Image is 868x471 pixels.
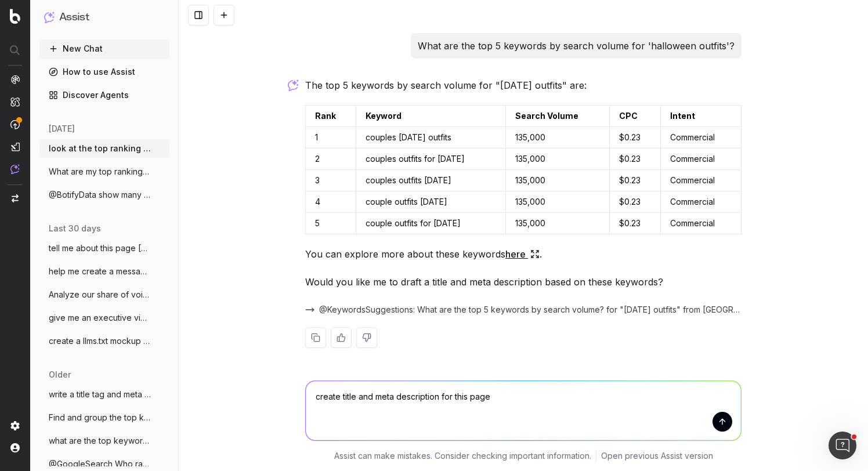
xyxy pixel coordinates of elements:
[49,189,151,201] span: @BotifyData show many pages that have no
[39,309,169,327] button: give me an executive view of seo perform
[306,213,356,234] td: 5
[609,148,660,170] td: $0.23
[49,166,151,177] span: What are my top ranking pages for hallow
[59,9,89,26] h1: Assist
[661,170,742,191] td: Commercial
[12,194,19,202] img: Switch project
[39,86,169,104] a: Discover Agents
[505,170,609,191] td: 135,000
[39,432,169,450] button: what are the top keywords for the water
[356,213,505,234] td: couple outfits for [DATE]
[356,191,505,213] td: couple outfits [DATE]
[319,304,742,316] span: @KeywordsSuggestions: What are the top 5 keywords by search volume? for "[DATE] outfits" from [GE...
[305,304,742,316] button: @KeywordsSuggestions: What are the top 5 keywords by search volume? for "[DATE] outfits" from [GE...
[306,127,356,148] td: 1
[39,63,169,81] a: How to use Assist
[10,75,20,84] img: Analytics
[39,408,169,427] button: Find and group the top keywords for hall
[505,106,609,127] td: Search Volume
[49,412,151,423] span: Find and group the top keywords for hall
[661,106,742,127] td: Intent
[334,450,591,462] p: Assist can make mistakes. Consider checking important information.
[39,186,169,204] button: @BotifyData show many pages that have no
[306,191,356,213] td: 4
[505,213,609,234] td: 135,000
[601,450,713,462] a: Open previous Assist version
[39,162,169,181] button: What are my top ranking pages for hallow
[356,170,505,191] td: couples outfits [DATE]
[305,77,742,93] p: The top 5 keywords by search volume for "[DATE] outfits" are:
[356,148,505,170] td: couples outfits for [DATE]
[49,289,151,300] span: Analyze our share of voice for "What are
[49,435,151,447] span: what are the top keywords for the water
[49,266,151,277] span: help me create a message to our web cia
[49,242,151,254] span: tell me about this page [URL]
[609,106,660,127] td: CPC
[10,97,20,107] img: Intelligence
[505,246,540,262] a: here
[49,143,151,154] span: look at the top ranking keywords for thi
[39,332,169,350] button: create a llms.txt mockup for [DOMAIN_NAME]
[305,246,742,262] p: You can explore more about these keywords .
[44,9,165,26] button: Assist
[10,164,20,174] img: Assist
[49,458,151,470] span: @GoogleSearch Who ranks in the top 5 for
[39,39,169,58] button: New Chat
[49,123,75,135] span: [DATE]
[49,369,71,381] span: older
[44,12,55,23] img: Assist
[49,335,151,347] span: create a llms.txt mockup for [DOMAIN_NAME]
[10,443,20,452] img: My account
[10,119,20,129] img: Activation
[661,213,742,234] td: Commercial
[288,79,299,91] img: Botify assist logo
[356,127,505,148] td: couples [DATE] outfits
[306,381,741,440] textarea: create title and meta description for this page
[661,127,742,148] td: Commercial
[10,421,20,430] img: Setting
[306,148,356,170] td: 2
[39,139,169,158] button: look at the top ranking keywords for thi
[829,432,856,459] iframe: Intercom live chat
[609,127,660,148] td: $0.23
[49,312,151,324] span: give me an executive view of seo perform
[10,142,20,151] img: Studio
[306,106,356,127] td: Rank
[49,389,151,400] span: write a title tag and meta description
[49,223,101,234] span: last 30 days
[505,191,609,213] td: 135,000
[39,285,169,304] button: Analyze our share of voice for "What are
[661,191,742,213] td: Commercial
[39,385,169,404] button: write a title tag and meta description
[418,38,735,54] p: What are the top 5 keywords by search volume for 'halloween outfits'?
[609,170,660,191] td: $0.23
[609,191,660,213] td: $0.23
[505,127,609,148] td: 135,000
[609,213,660,234] td: $0.23
[39,239,169,258] button: tell me about this page [URL]
[305,274,742,290] p: Would you like me to draft a title and meta description based on these keywords?
[505,148,609,170] td: 135,000
[39,262,169,281] button: help me create a message to our web cia
[306,170,356,191] td: 3
[356,106,505,127] td: Keyword
[661,148,742,170] td: Commercial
